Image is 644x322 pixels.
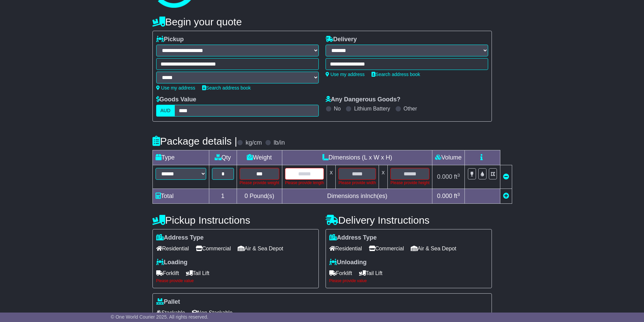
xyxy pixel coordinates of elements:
[503,193,509,199] a: Add new item
[156,298,180,306] label: Pallet
[156,96,196,103] label: Goods Value
[372,72,420,77] a: Search address book
[152,135,237,147] h4: Package details |
[404,105,417,112] label: Other
[152,189,209,204] td: Total
[379,165,388,189] td: x
[329,259,367,266] label: Unloading
[359,268,383,278] span: Tail Lift
[156,307,185,318] span: Stackable
[437,193,452,199] span: 0.000
[326,72,365,77] a: Use my address
[327,165,336,189] td: x
[437,173,452,180] span: 0.000
[238,243,283,254] span: Air & Sea Depot
[432,150,464,165] td: Volume
[209,150,237,165] td: Qty
[202,85,251,91] a: Search address book
[338,180,376,186] div: Please provide width
[237,189,282,204] td: Pound(s)
[152,150,209,165] td: Type
[503,173,509,180] a: Remove this item
[329,278,488,283] div: Please provide value
[329,268,352,278] span: Forklift
[196,243,231,254] span: Commercial
[152,215,319,226] h4: Pickup Instructions
[156,105,175,117] label: AUD
[237,150,282,165] td: Weight
[411,243,456,254] span: Air & Sea Depot
[457,173,460,178] sup: 3
[326,36,357,43] label: Delivery
[192,307,233,318] span: Non Stackable
[156,36,184,43] label: Pickup
[369,243,404,254] span: Commercial
[111,314,209,320] span: © One World Courier 2025. All rights reserved.
[273,139,285,147] label: lb/in
[244,193,248,199] span: 0
[245,139,262,147] label: kg/cm
[454,193,460,199] span: ft
[152,16,492,27] h4: Begin your quote
[454,173,460,180] span: ft
[156,268,179,278] span: Forklift
[156,278,315,283] div: Please provide value
[156,259,188,266] label: Loading
[156,234,204,242] label: Address Type
[329,234,377,242] label: Address Type
[282,150,432,165] td: Dimensions (L x W x H)
[156,243,189,254] span: Residential
[354,105,390,112] label: Lithium Battery
[329,243,362,254] span: Residential
[156,85,195,91] a: Use my address
[209,189,237,204] td: 1
[282,189,432,204] td: Dimensions in Inch(es)
[186,268,210,278] span: Tail Lift
[334,105,341,112] label: No
[326,96,401,103] label: Any Dangerous Goods?
[326,215,492,226] h4: Delivery Instructions
[240,180,279,186] div: Please provide weight
[390,180,429,186] div: Please provide height
[285,180,324,186] div: Please provide length
[457,192,460,197] sup: 3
